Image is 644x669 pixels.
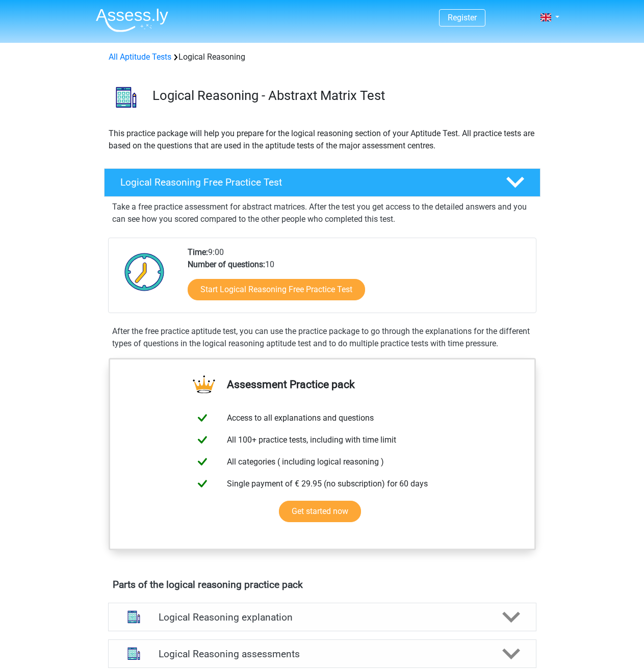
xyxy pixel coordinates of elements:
a: explanations Logical Reasoning explanation [104,603,540,631]
h4: Logical Reasoning explanation [159,611,486,623]
div: After the free practice aptitude test, you can use the practice package to go through the explana... [108,325,536,350]
a: assessments Logical Reasoning assessments [104,639,540,668]
a: All Aptitude Tests [109,52,171,62]
p: This practice package will help you prepare for the logical reasoning section of your Aptitude Te... [109,127,536,152]
b: Time: [188,247,208,257]
img: logical reasoning [105,75,148,119]
h3: Logical Reasoning - Abstraxt Matrix Test [152,88,532,104]
div: Logical Reasoning [105,51,540,63]
div: 9:00 10 [180,246,535,313]
h4: Logical Reasoning assessments [159,648,486,660]
img: logical reasoning explanations [121,604,147,630]
a: Get started now [279,501,361,522]
h4: Logical Reasoning Free Practice Test [120,176,490,188]
p: Take a free practice assessment for abstract matrices. After the test you get access to the detai... [112,201,532,225]
a: Start Logical Reasoning Free Practice Test [188,279,365,300]
img: Assessly [96,8,168,32]
img: Clock [119,246,170,297]
b: Number of questions: [188,260,265,269]
h4: Parts of the logical reasoning practice pack [113,579,532,590]
a: Register [448,13,477,22]
img: logical reasoning assessments [121,640,147,666]
a: Logical Reasoning Free Practice Test [100,168,545,197]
